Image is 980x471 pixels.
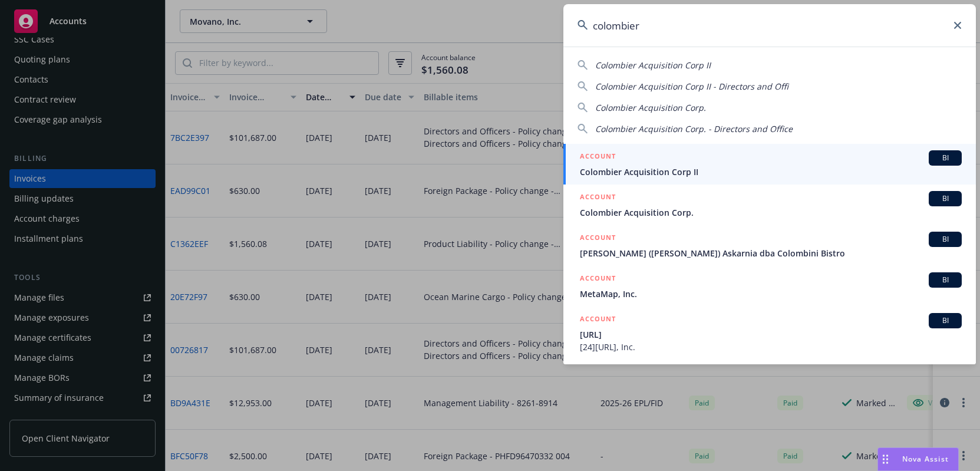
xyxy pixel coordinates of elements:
[878,448,893,470] div: Drag to move
[563,4,976,47] input: Search...
[580,341,962,353] span: [24][URL], Inc.
[563,144,976,185] a: ACCOUNTBIColombier Acquisition Corp II
[595,60,711,71] span: Colombier Acquisition Corp II
[580,191,616,205] h5: ACCOUNT
[933,275,957,285] span: BI
[580,232,616,246] h5: ACCOUNT
[563,266,976,307] a: ACCOUNTBIMetaMap, Inc.
[580,166,962,178] span: Colombier Acquisition Corp II
[580,288,962,300] span: MetaMap, Inc.
[563,185,976,225] a: ACCOUNTBIColombier Acquisition Corp.
[580,272,616,286] h5: ACCOUNT
[595,102,706,113] span: Colombier Acquisition Corp.
[595,123,793,134] span: Colombier Acquisition Corp. - Directors and Office
[580,206,962,219] span: Colombier Acquisition Corp.
[563,225,976,266] a: ACCOUNTBI[PERSON_NAME] ([PERSON_NAME]) Askarnia dba Colombini Bistro
[563,307,976,360] a: ACCOUNTBI[URL][24][URL], Inc.
[595,81,788,92] span: Colombier Acquisition Corp II - Directors and Offi
[933,315,957,326] span: BI
[902,454,949,464] span: Nova Assist
[580,150,616,164] h5: ACCOUNT
[580,247,962,259] span: [PERSON_NAME] ([PERSON_NAME]) Askarnia dba Colombini Bistro
[933,193,957,204] span: BI
[933,153,957,163] span: BI
[580,313,616,327] h5: ACCOUNT
[933,234,957,245] span: BI
[580,328,962,341] span: [URL]
[877,447,959,471] button: Nova Assist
